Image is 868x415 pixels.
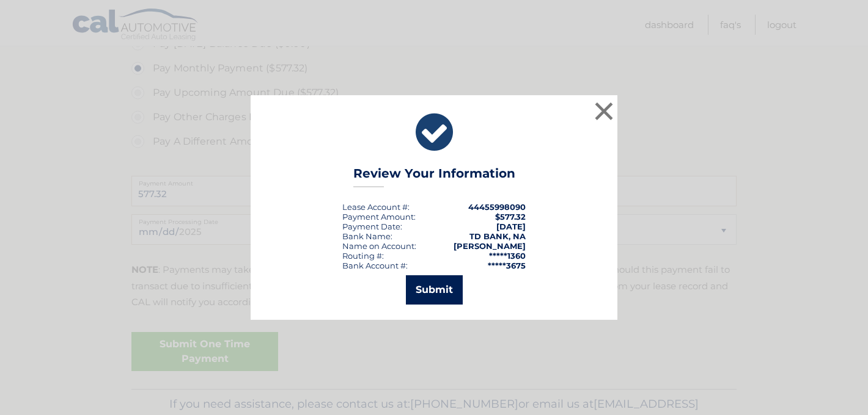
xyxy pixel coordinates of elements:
div: Lease Account #: [342,202,410,212]
div: Name on Account: [342,241,416,251]
span: $577.32 [495,212,526,222]
span: Payment Date [342,222,400,231]
strong: [PERSON_NAME] [454,241,526,251]
span: [DATE] [496,222,526,231]
div: Routing #: [342,251,384,261]
h3: Review Your Information [353,166,515,187]
button: × [592,99,616,123]
div: : [342,222,402,231]
button: Submit [406,275,463,305]
div: Bank Account #: [342,261,408,270]
div: Bank Name: [342,231,392,241]
strong: TD BANK, NA [469,231,526,241]
div: Payment Amount: [342,212,416,222]
strong: 44455998090 [468,202,526,212]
